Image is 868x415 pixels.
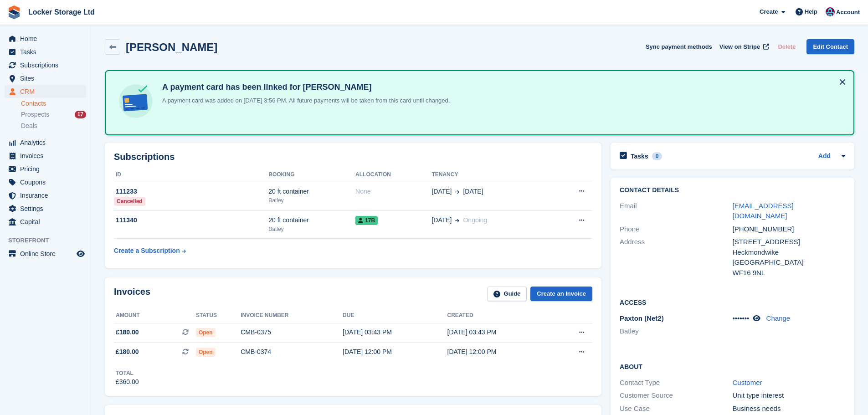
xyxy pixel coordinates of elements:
img: stora-icon-8386f47178a22dfd0bd8f6a31ec36ba5ce8667c1dd55bd0f319d3a0aa187defe.svg [7,5,21,19]
div: [PHONE_NUMBER] [733,224,845,235]
p: A payment card was added on [DATE] 3:56 PM. All future payments will be taken from this card unti... [159,96,450,105]
div: Contact Type [620,378,732,388]
a: menu [5,176,86,189]
span: £180.00 [116,347,139,357]
button: Delete [774,39,799,54]
th: Created [447,308,552,323]
span: Capital [20,215,75,228]
div: 111233 [114,187,268,196]
div: CMB-0374 [241,347,343,357]
span: Paxton (Net2) [620,314,664,322]
div: Batley [268,225,355,233]
div: None [355,187,431,196]
th: Invoice number [241,308,343,323]
a: Guide [487,287,527,302]
div: Cancelled [114,197,145,206]
a: menu [5,59,86,72]
a: Change [766,314,791,322]
div: Heckmondwike [733,247,845,258]
span: Create [760,7,778,16]
div: Create a Subscription [114,246,180,256]
span: ••••••• [733,314,750,322]
div: Customer Source [620,390,732,401]
a: Locker Storage Ltd [25,5,98,20]
div: [STREET_ADDRESS] [733,237,845,247]
img: card-linked-ebf98d0992dc2aeb22e95c0e3c79077019eb2392cfd83c6a337811c24bc77127.svg [117,82,155,120]
h2: Access [620,297,845,307]
a: Preview store [75,248,86,259]
a: menu [5,215,86,228]
h2: Contact Details [620,187,845,194]
th: Allocation [355,168,431,182]
h2: Subscriptions [114,152,592,162]
div: WF16 9NL [733,268,845,278]
span: Settings [20,202,75,215]
th: Tenancy [431,168,551,182]
span: Pricing [20,163,75,175]
a: Deals [21,121,86,131]
span: View on Stripe [719,42,760,51]
div: Batley [268,196,355,205]
span: Analytics [20,136,75,149]
span: Account [836,8,860,17]
a: menu [5,72,86,85]
a: menu [5,136,86,149]
div: Use Case [620,404,732,414]
a: Customer [733,379,762,386]
a: Prospects 17 [21,110,86,119]
a: Edit Contact [806,39,854,54]
th: Status [196,308,241,323]
span: Insurance [20,189,75,202]
span: Online Store [20,247,75,260]
span: Coupons [20,176,75,189]
span: [DATE] [431,215,452,225]
span: Prospects [21,110,49,119]
span: Sites [20,72,75,85]
div: Business needs [733,404,845,414]
th: Booking [268,168,355,182]
th: Amount [114,308,196,323]
h4: A payment card has been linked for [PERSON_NAME] [159,82,450,92]
a: menu [5,202,86,215]
div: Email [620,201,732,221]
div: 20 ft container [268,187,355,196]
th: Due [343,308,447,323]
h2: [PERSON_NAME] [126,41,217,53]
div: [DATE] 03:43 PM [447,328,552,337]
span: CRM [20,85,75,98]
a: Add [818,151,831,162]
a: menu [5,163,86,175]
span: Storefront [8,236,91,245]
a: menu [5,85,86,98]
a: Create a Subscription [114,242,186,259]
span: Deals [21,122,37,130]
div: 20 ft container [268,215,355,225]
div: 17 [75,111,86,118]
span: Open [196,328,216,337]
div: Phone [620,224,732,235]
button: Sync payment methods [646,39,712,54]
a: Create an Invoice [530,287,592,302]
div: [DATE] 12:00 PM [447,347,552,357]
a: Contacts [21,99,86,108]
h2: Tasks [631,152,648,160]
span: Invoices [20,149,75,162]
th: ID [114,168,268,182]
span: [DATE] [463,187,483,196]
h2: About [620,362,845,371]
a: menu [5,46,86,58]
span: Subscriptions [20,59,75,72]
img: Locker Storage Ltd [826,7,835,16]
span: Home [20,32,75,45]
div: [DATE] 03:43 PM [343,328,447,337]
div: 0 [652,152,663,160]
div: Address [620,237,732,278]
span: [DATE] [431,187,452,196]
a: [EMAIL_ADDRESS][DOMAIN_NAME] [733,202,794,220]
h2: Invoices [114,287,150,302]
span: 17b [355,216,378,225]
a: menu [5,149,86,162]
div: [GEOGRAPHIC_DATA] [733,257,845,268]
div: 111340 [114,215,268,225]
span: Ongoing [463,216,487,224]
